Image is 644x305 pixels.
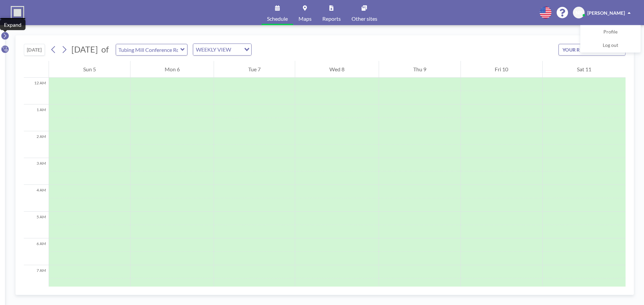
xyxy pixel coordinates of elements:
[603,29,618,35] span: Profile
[24,265,49,292] div: 7 AM
[193,44,251,55] div: Search for option
[195,45,232,54] span: WEEKLY VIEW
[130,61,214,78] div: Mon 6
[543,61,626,78] div: Sat 11
[587,10,625,16] span: [PERSON_NAME]
[71,44,98,54] span: [DATE]
[352,16,377,21] span: Other sites
[214,61,295,78] div: Tue 7
[24,44,45,56] button: [DATE]
[24,78,49,104] div: 12 AM
[379,61,461,78] div: Thu 9
[24,185,49,212] div: 4 AM
[116,44,180,55] input: Tubing Mill Conference Room
[24,238,49,265] div: 6 AM
[558,44,626,56] button: YOUR RESERVATIONS
[461,61,543,78] div: Fri 10
[581,39,640,52] a: Log out
[576,10,582,16] span: NP
[11,6,24,19] img: organization-logo
[24,104,49,131] div: 1 AM
[233,45,240,54] input: Search for option
[322,16,341,21] span: Reports
[24,212,49,238] div: 5 AM
[295,61,379,78] div: Wed 8
[4,21,21,28] div: Expand
[581,25,640,39] a: Profile
[267,16,288,21] span: Schedule
[24,131,49,158] div: 2 AM
[101,44,109,55] span: of
[24,158,49,185] div: 3 AM
[603,42,618,49] span: Log out
[49,61,130,78] div: Sun 5
[299,16,312,21] span: Maps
